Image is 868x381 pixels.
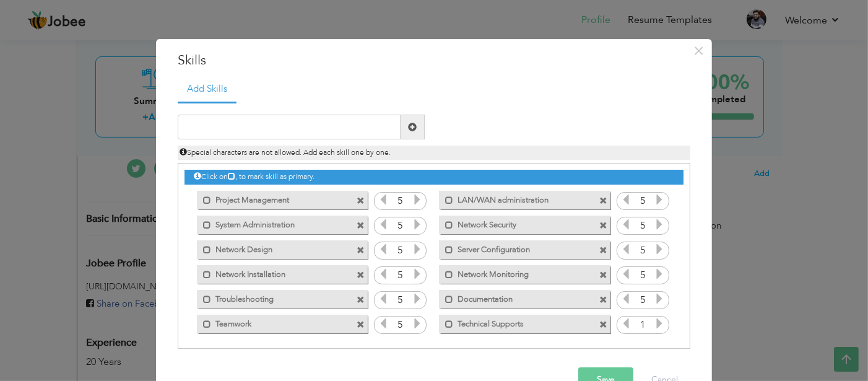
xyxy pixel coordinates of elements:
[453,216,578,231] label: Network Security
[453,290,578,305] label: Documentation
[211,265,336,281] label: Network Installation
[453,240,578,256] label: Server Configuration
[453,191,578,206] label: LAN/WAN administration
[453,315,578,330] label: Technical Supports
[211,240,336,256] label: Network Design
[211,216,336,231] label: System Administration
[184,170,684,184] div: Click on , to mark skill as primary.
[689,41,709,61] button: Close
[211,191,336,206] label: Project Management
[178,76,237,103] a: Add Skills
[694,40,705,62] span: ×
[211,290,336,305] label: Troubleshooting
[211,315,336,330] label: Teamwork
[453,265,578,281] label: Network Monitoring
[180,147,391,157] span: Special characters are not allowed. Add each skill one by one.
[178,51,690,70] h3: Skills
